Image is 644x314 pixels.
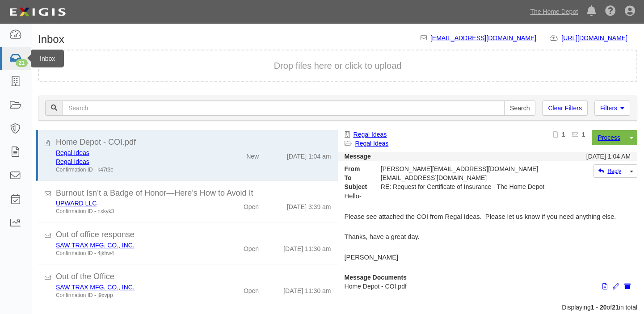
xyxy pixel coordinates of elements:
a: Regal Ideas [354,131,387,138]
div: Confirmation ID - 4jkhw4 [56,250,211,257]
strong: Message Documents [345,274,407,281]
b: 1 [582,131,585,138]
div: Regal Ideas [56,157,211,166]
div: Out of the Office [56,271,331,283]
div: Regal Ideas [56,148,211,157]
span: Thanks, have a great day. [PERSON_NAME] [345,233,420,261]
i: Help Center - Complianz [605,6,616,17]
a: Clear Filters [542,100,587,116]
div: RE: Request for Certificate of Insurance - The Home Depot [374,182,556,191]
div: New [246,148,259,161]
div: Open [244,241,259,253]
input: Search [63,100,505,116]
div: [DATE] 11:30 am [283,241,331,253]
div: Inbox [31,50,64,67]
a: Process [592,130,626,145]
div: [DATE] 3:39 am [287,199,331,211]
b: 1 [562,131,565,138]
i: Edit document [613,284,619,290]
i: View [602,284,607,290]
div: [DATE] 11:30 am [283,283,331,295]
div: Open [244,283,259,295]
b: 21 [612,304,619,311]
a: UPWARD LLC [56,200,97,207]
div: Open [244,199,259,211]
a: The Home Depot [526,3,582,21]
a: Filters [594,100,630,116]
b: 1 - 20 [591,304,607,311]
a: Regal Ideas [56,158,89,165]
div: Home Depot - COI.pdf [56,137,331,148]
div: agreement-43vryp@sbainsurance.homedepot.com [374,173,556,182]
div: Out of office response [56,229,331,241]
strong: From [338,164,374,173]
strong: Subject [338,182,374,191]
div: [DATE] 1:04 AM [586,152,631,161]
strong: To [338,173,374,182]
h1: Inbox [38,33,64,45]
a: [EMAIL_ADDRESS][DOMAIN_NAME] [430,34,536,42]
i: Archive document [624,284,631,290]
div: Displaying of in total [31,303,644,312]
span: Hello- [345,193,362,200]
div: Burnout Isn’t a Badge of Honor—Here’s How to Avoid It [56,188,331,199]
a: [URL][DOMAIN_NAME] [561,34,637,42]
p: Home Depot - COI.pdf [345,282,631,291]
div: Confirmation ID - nxkyk3 [56,208,211,215]
div: Confirmation ID - k47t3e [56,166,211,174]
div: [DATE] 1:04 am [287,148,331,161]
div: [PERSON_NAME][EMAIL_ADDRESS][DOMAIN_NAME] [374,164,556,173]
strong: Message [345,153,371,160]
a: Reply [593,164,626,178]
input: Search [504,100,535,116]
div: 21 [16,59,28,67]
a: SAW TRAX MFG. CO., INC. [56,284,135,291]
button: Drop files here or click to upload [274,59,402,72]
img: logo-5460c22ac91f19d4615b14bd174203de0afe785f0fc80cf4dbbc73dc1793850b.png [7,4,68,20]
div: Confirmation ID - j9xvpp [56,292,211,299]
a: Regal Ideas [355,140,389,147]
a: SAW TRAX MFG. CO., INC. [56,242,135,249]
a: Regal Ideas [56,149,89,156]
span: Please see attached the COI from Regal Ideas. Please let us know if you need anything else. [345,213,616,220]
